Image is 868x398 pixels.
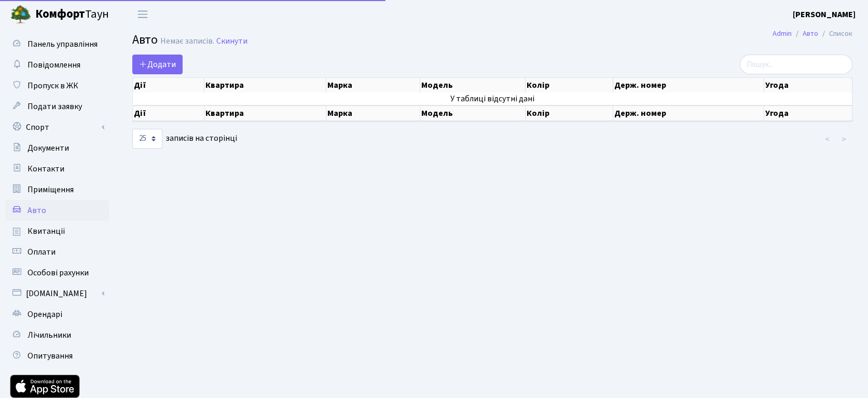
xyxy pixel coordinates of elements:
[5,138,109,158] a: Документи
[420,105,526,121] th: Модель
[132,55,183,74] a: Додати
[139,59,176,70] span: Додати
[818,28,852,39] li: Список
[526,78,613,92] th: Колір
[5,346,109,366] a: Опитування
[803,28,818,39] a: Авто
[27,267,89,278] span: Особові рахунки
[326,78,421,92] th: Марка
[132,129,237,149] label: записів на сторінці
[35,6,109,23] span: Таун
[204,105,326,121] th: Квартира
[133,92,852,105] td: У таблиці відсутні дані
[27,246,56,258] span: Оплати
[133,78,204,92] th: Дії
[132,31,158,49] span: Авто
[27,142,69,154] span: Документи
[5,283,109,304] a: [DOMAIN_NAME]
[27,101,82,112] span: Подати заявку
[160,36,214,46] div: Немає записів.
[613,105,764,121] th: Держ. номер
[773,28,792,39] a: Admin
[740,55,852,74] input: Пошук...
[5,34,109,55] a: Панель управління
[5,55,109,75] a: Повідомлення
[27,225,65,237] span: Квитанції
[793,8,856,21] a: [PERSON_NAME]
[5,158,109,179] a: Контакти
[132,129,162,149] select: записів на сторінці
[27,80,78,91] span: Пропуск в ЖК
[5,96,109,117] a: Подати заявку
[27,329,71,341] span: Лічильники
[793,9,856,20] b: [PERSON_NAME]
[5,117,109,138] a: Спорт
[27,350,73,362] span: Опитування
[326,105,421,121] th: Марка
[5,325,109,346] a: Лічильники
[27,205,46,216] span: Авто
[5,242,109,262] a: Оплати
[133,105,204,121] th: Дії
[27,163,64,175] span: Контакти
[5,179,109,200] a: Приміщення
[27,309,62,320] span: Орендарі
[130,6,156,23] button: Переключити навігацію
[27,38,98,50] span: Панель управління
[27,184,74,195] span: Приміщення
[5,200,109,221] a: Авто
[5,221,109,242] a: Квитанції
[757,23,868,45] nav: breadcrumb
[5,262,109,283] a: Особові рахунки
[764,105,852,121] th: Угода
[5,75,109,96] a: Пропуск в ЖК
[764,78,852,92] th: Угода
[27,59,80,71] span: Повідомлення
[420,78,526,92] th: Модель
[613,78,764,92] th: Держ. номер
[10,4,31,25] img: logo.png
[35,6,85,22] b: Комфорт
[526,105,613,121] th: Колір
[216,36,247,46] a: Скинути
[204,78,326,92] th: Квартира
[5,304,109,325] a: Орендарі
